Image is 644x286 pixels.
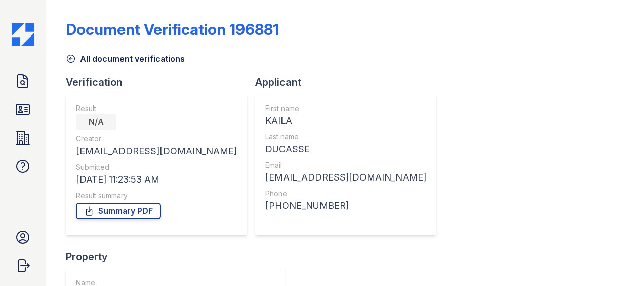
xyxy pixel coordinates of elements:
div: Applicant [255,75,445,89]
div: Email [265,160,426,170]
div: [PHONE_NUMBER] [265,199,426,213]
iframe: chat widget [601,245,634,276]
a: All document verifications [66,53,185,65]
div: N/A [76,114,116,130]
div: KAILA [265,114,426,128]
div: Creator [76,134,237,144]
div: Last name [265,132,426,142]
div: Result [76,103,237,114]
div: Document Verification 196881 [66,20,279,39]
div: [DATE] 11:23:53 AM [76,172,237,187]
div: Verification [66,75,255,89]
div: Submitted [76,162,237,172]
div: [EMAIL_ADDRESS][DOMAIN_NAME] [76,144,237,158]
div: DUCASSE [265,142,426,156]
a: Summary PDF [76,203,161,219]
div: Result summary [76,191,237,201]
div: First name [265,103,426,114]
div: [EMAIL_ADDRESS][DOMAIN_NAME] [265,170,426,185]
img: CE_Icon_Blue-c292c112584629df590d857e76928e9f676e5b41ef8f769ba2f05ee15b207248.png [12,23,34,46]
div: Property [66,249,293,264]
div: Phone [265,189,426,199]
